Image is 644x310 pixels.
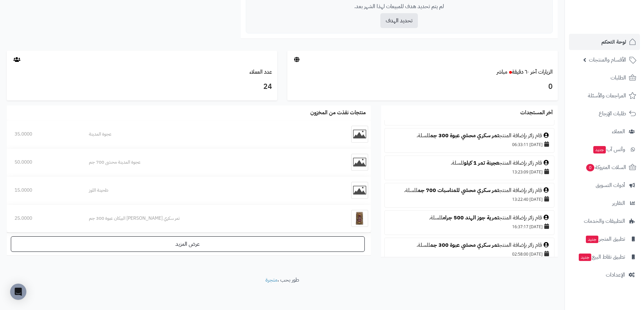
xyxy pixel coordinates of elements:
span: الأقسام والمنتجات [589,55,626,65]
span: أدوات التسويق [596,181,625,190]
a: لوحة التحكم [569,34,640,50]
span: التطبيقات والخدمات [584,216,625,226]
div: Open Intercom Messenger [10,284,26,300]
a: تطبيق نقاط البيعجديد [569,249,640,265]
div: طحينة اللوز [89,187,313,194]
h3: منتجات نفذت من المخزون [310,110,366,116]
div: قام زائر بإضافة المنتج للسلة. [388,159,551,167]
a: تمر سكري محشي عبوة 300 جم [430,241,499,249]
a: الإعدادات [569,267,640,283]
span: تطبيق المتجر [585,234,625,244]
a: طلبات الإرجاع [569,105,640,122]
h3: 0 [292,81,553,93]
a: المراجعات والأسئلة [569,88,640,104]
span: وآتس آب [593,145,625,154]
div: عجوة المدينة [89,131,313,138]
a: العملاء [569,123,640,140]
div: 35.0000 [15,131,73,138]
span: تطبيق نقاط البيع [578,252,625,262]
a: السلات المتروكة0 [569,159,640,175]
img: logo-2.png [598,14,638,28]
a: الطلبات [569,70,640,86]
span: جديد [579,254,591,261]
span: طلبات الإرجاع [599,109,626,118]
h3: آخر المستجدات [520,110,553,116]
span: العملاء [612,127,625,136]
a: عدد العملاء [249,68,272,76]
div: 50.0000 [15,159,73,166]
a: تمر سكري محشي عبوة 300 جم [430,132,499,140]
div: [DATE] 13:23:09 [388,167,551,176]
span: الطلبات [611,73,626,82]
a: وآتس آبجديد [569,141,640,158]
a: تمرية جوز الهند 500 جرام [443,214,499,222]
img: طحينة اللوز [351,182,368,199]
a: أدوات التسويق [569,177,640,193]
div: عجوة المدينة محشى 700 جم [89,159,313,166]
div: قام زائر بإضافة المنتج للسلة. [388,241,551,249]
a: عرض المزيد [11,236,365,252]
div: تمر سكري [PERSON_NAME] البيكان عبوة 300 جم [89,215,313,222]
span: المراجعات والأسئلة [588,91,626,100]
a: متجرة [265,276,278,284]
small: مباشر [497,68,507,76]
img: عجوة المدينة [351,126,368,143]
div: [DATE] 13:22:40 [388,194,551,204]
a: التطبيقات والخدمات [569,213,640,229]
h3: 24 [12,81,272,93]
div: قام زائر بإضافة المنتج للسلة. [388,214,551,222]
img: تمر سكري محشي جوز البيكان عبوة 300 جم [351,210,368,227]
div: 25.0000 [15,215,73,222]
a: عجينة تمر 1 كيلو [464,159,499,167]
a: تطبيق المتجرجديد [569,231,640,247]
p: لم يتم تحديد هدف للمبيعات لهذا الشهر بعد. [251,3,547,10]
div: 15.0000 [15,187,73,194]
span: جديد [586,236,598,243]
div: [DATE] 06:33:11 [388,140,551,149]
span: التقارير [612,198,625,208]
a: التقارير [569,195,640,211]
div: قام زائر بإضافة المنتج للسلة. [388,187,551,194]
button: تحديد الهدف [380,13,418,28]
div: [DATE] 02:58:00 [388,249,551,259]
span: الإعدادات [606,270,625,280]
span: السلات المتروكة [586,163,626,172]
span: جديد [593,146,606,153]
a: تمر سكري محشي للمناسبات 700 جم [418,186,499,194]
img: عجوة المدينة محشى 700 جم [351,154,368,171]
span: لوحة التحكم [601,37,626,47]
a: الزيارات آخر ٦٠ دقيقةمباشر [497,68,553,76]
span: 0 [586,164,595,172]
div: قام زائر بإضافة المنتج للسلة. [388,132,551,140]
div: [DATE] 16:37:17 [388,222,551,231]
